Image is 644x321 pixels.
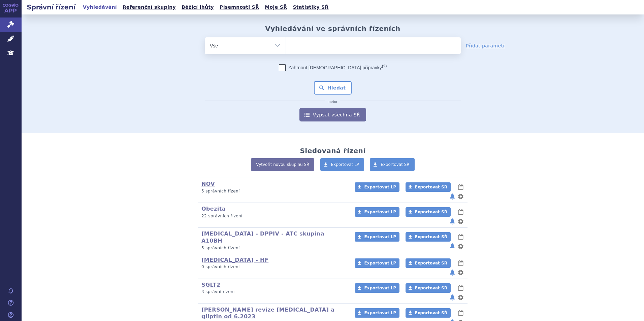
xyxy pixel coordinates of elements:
[355,283,399,293] a: Exportovat LP
[299,108,366,121] a: Vypsat všechna SŘ
[466,42,505,49] a: Přidat parametr
[457,242,464,250] button: nastavení
[457,309,464,317] button: lhůty
[406,308,451,318] a: Exportovat SŘ
[300,147,365,155] h2: Sledovaná řízení
[320,158,364,171] a: Exportovat LP
[81,3,119,12] a: Vyhledávání
[415,235,447,239] span: Exportovat SŘ
[121,3,178,12] a: Referenční skupiny
[325,100,341,104] i: nebo
[201,213,346,219] p: 22 správních řízení
[331,162,359,167] span: Exportovat LP
[201,257,268,263] a: [MEDICAL_DATA] - HF
[201,181,215,187] a: NOV
[265,25,400,33] h2: Vyhledávání ve správních řízeních
[279,64,387,71] label: Zahrnout [DEMOGRAPHIC_DATA] přípravky
[457,183,464,191] button: lhůty
[406,207,451,217] a: Exportovat SŘ
[415,311,447,315] span: Exportovat SŘ
[364,261,396,265] span: Exportovat LP
[314,81,352,95] button: Hledat
[201,188,346,194] p: 5 správních řízení
[201,230,324,244] a: [MEDICAL_DATA] - DPPIV - ATC skupina A10BH
[415,286,447,290] span: Exportovat SŘ
[364,185,396,189] span: Exportovat LP
[449,293,456,301] button: notifikace
[457,259,464,267] button: lhůty
[355,182,399,192] a: Exportovat LP
[406,232,451,242] a: Exportovat SŘ
[251,158,314,171] a: Vytvořit novou skupinu SŘ
[355,258,399,268] a: Exportovat LP
[457,208,464,216] button: lhůty
[406,283,451,293] a: Exportovat SŘ
[381,162,410,167] span: Exportovat SŘ
[263,3,289,12] a: Moje SŘ
[355,207,399,217] a: Exportovat LP
[291,3,330,12] a: Statistiky SŘ
[382,64,387,68] abbr: (?)
[406,258,451,268] a: Exportovat SŘ
[415,210,447,214] span: Exportovat SŘ
[457,192,464,201] button: nastavení
[22,2,81,12] h2: Správní řízení
[180,3,216,12] a: Běžící lhůty
[201,282,220,288] a: SGLT2
[449,217,456,225] button: notifikace
[201,206,226,212] a: Obezita
[218,3,261,12] a: Písemnosti SŘ
[449,269,456,277] button: notifikace
[201,289,346,295] p: 3 správní řízení
[364,286,396,290] span: Exportovat LP
[364,235,396,239] span: Exportovat LP
[355,232,399,242] a: Exportovat LP
[457,233,464,241] button: lhůty
[415,185,447,189] span: Exportovat SŘ
[201,264,346,270] p: 0 správních řízení
[415,261,447,265] span: Exportovat SŘ
[457,217,464,225] button: nastavení
[370,158,415,171] a: Exportovat SŘ
[457,269,464,277] button: nastavení
[364,210,396,214] span: Exportovat LP
[406,182,451,192] a: Exportovat SŘ
[364,311,396,315] span: Exportovat LP
[201,307,334,320] a: [PERSON_NAME] revize [MEDICAL_DATA] a gliptin od 6.2023
[457,284,464,292] button: lhůty
[457,293,464,301] button: nastavení
[201,245,346,251] p: 5 správních řízení
[355,308,399,318] a: Exportovat LP
[449,242,456,250] button: notifikace
[449,192,456,201] button: notifikace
